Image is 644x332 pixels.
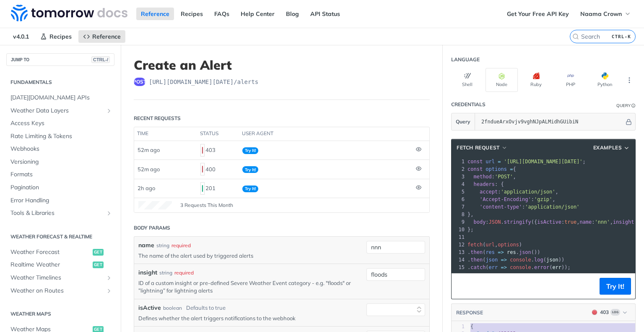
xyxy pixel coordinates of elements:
a: Rate Limiting & Tokens [6,130,114,143]
span: 'content-type' [480,204,522,210]
span: fetch Request [457,144,500,152]
span: 52m ago [138,146,160,153]
span: Log [610,309,620,316]
span: const [467,159,483,165]
a: Blog [281,8,304,20]
span: options [498,242,519,248]
button: Examples [590,144,633,152]
span: Webhooks [10,145,112,153]
span: insight [613,219,634,225]
div: 7 [452,203,466,211]
svg: Search [572,33,579,40]
span: => [501,257,507,263]
span: . ( . ( )); [467,264,571,270]
span: err [552,264,561,270]
span: isActive [537,219,561,225]
div: string [156,242,169,249]
button: Naama Crown [576,8,636,20]
span: method [473,174,491,180]
div: 14 [452,256,466,264]
div: 10 [452,226,466,233]
th: user agent [239,127,413,141]
a: Pagination [6,181,114,194]
canvas: Line Graph [138,201,172,209]
span: get [93,261,104,268]
span: : { [467,181,504,187]
p: Defines whether the alert triggers notifications to the webhook [138,314,354,322]
a: Access Keys [6,117,114,130]
span: Rate Limiting & Tokens [10,132,112,141]
span: then [470,257,483,263]
div: 2 [452,165,466,173]
span: : [467,204,579,210]
a: Formats [6,168,114,181]
span: = [498,159,501,165]
div: boolean [163,304,182,312]
div: Credentials [451,101,486,108]
a: Reference [136,8,174,20]
th: time [134,127,197,141]
span: v4.0.1 [8,30,34,43]
span: accept [480,189,498,195]
span: 403 [202,147,203,154]
a: Weather TimelinesShow subpages for Weather Timelines [6,272,114,284]
kbd: CTRL-K [610,32,633,41]
span: { [467,166,516,172]
span: Versioning [10,158,112,166]
a: Weather Data LayersShow subpages for Weather Data Layers [6,105,114,117]
img: Tomorrow.io Weather API Docs [11,5,127,21]
button: RESPONSE [456,308,483,317]
span: ; [467,159,586,165]
svg: More ellipsis [626,76,633,84]
span: Recipes [49,33,72,40]
span: err [489,264,498,270]
span: stringify [504,219,531,225]
span: Formats [10,170,112,179]
span: console [510,264,531,270]
button: Query [452,113,475,130]
span: 2h ago [138,185,155,191]
span: Query [456,118,470,125]
span: => [501,264,507,270]
button: Hide [624,118,633,126]
a: Help Center [236,8,279,20]
th: status [197,127,239,141]
span: Weather Data Layers [10,107,104,115]
span: url [486,242,495,248]
span: 201 [202,185,203,192]
button: Shell [451,68,483,92]
span: Pagination [10,183,112,192]
span: headers [473,181,495,187]
span: 403 [592,310,597,315]
div: 8 [452,211,466,218]
span: . ( . ( )) [467,257,564,263]
span: 3 Requests This Month [180,201,233,209]
span: json [519,249,531,255]
span: get [93,249,104,256]
span: true [564,219,576,225]
span: 'nnn' [595,219,610,225]
div: 6 [452,196,466,203]
button: Python [589,68,621,92]
button: Copy to clipboard [456,280,467,293]
span: [DATE][DOMAIN_NAME] APIs [10,94,112,102]
button: Try It! [600,278,631,295]
div: Query [616,102,631,109]
span: body [473,219,486,225]
h1: Create an Alert [134,58,430,73]
a: [DATE][DOMAIN_NAME] APIs [6,91,114,104]
div: required [171,242,191,249]
div: 13 [452,248,466,256]
span: { [470,324,473,329]
span: Weather Forecast [10,248,91,256]
div: Language [451,56,480,63]
span: . ( . ()) [467,249,540,255]
label: isActive [138,303,161,312]
a: Realtime Weatherget [6,259,114,271]
span: Naama Crown [580,10,622,18]
button: More Languages [623,74,636,86]
a: Recipes [176,8,208,20]
button: Node [486,68,518,92]
button: JUMP TOCTRL-/ [6,53,114,66]
span: : , [467,196,556,202]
